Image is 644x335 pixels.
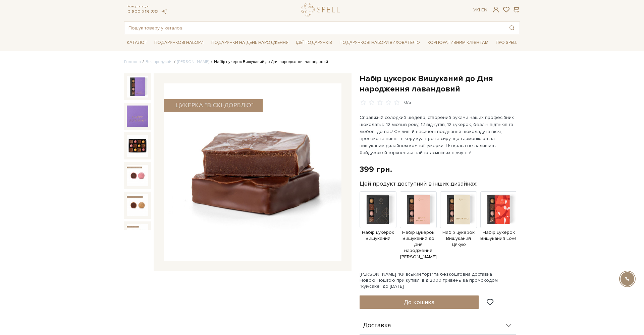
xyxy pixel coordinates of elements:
[480,206,517,242] a: Набір цукерок Вишуканий Love
[400,229,437,260] span: Набір цукерок Вишуканий до Дня народження [PERSON_NAME]
[127,9,159,14] a: 0 800 319 233
[127,135,148,156] img: Набір цукерок Вишуканий до Дня народження лавандовий
[400,206,437,260] a: Набір цукерок Вишуканий до Дня народження [PERSON_NAME]
[293,38,335,48] a: Ідеї подарунків
[127,106,148,127] img: Набір цукерок Вишуканий до Дня народження лавандовий
[473,7,487,13] div: Ук
[127,4,167,9] span: Консультація:
[480,229,517,242] span: Набір цукерок Вишуканий Love
[124,59,141,64] a: Головна
[363,323,391,329] span: Доставка
[152,38,206,48] a: Подарункові набори
[124,38,150,48] a: Каталог
[360,229,396,242] span: Набір цукерок Вишуканий
[480,191,517,228] img: Продукт
[440,206,477,248] a: Набір цукерок Вишуканий Дякую
[127,194,148,216] img: Набір цукерок Вишуканий до Дня народження лавандовий
[360,271,520,290] div: [PERSON_NAME] "Київський торт" та безкоштовна доставка Новою Поштою при купівлі від 2000 гривень ...
[504,22,520,34] button: Пошук товару у каталозі
[160,9,167,14] a: telegram
[146,59,172,64] a: Вся продукція
[479,7,480,13] span: |
[440,191,477,228] img: Продукт
[493,38,520,48] a: Про Spell
[360,191,396,228] img: Продукт
[209,38,291,48] a: Подарунки на День народження
[425,37,491,48] a: Корпоративним клієнтам
[360,164,392,175] div: 399 грн.
[209,59,328,65] li: Набір цукерок Вишуканий до Дня народження лавандовий
[127,76,148,97] img: Набір цукерок Вишуканий до Дня народження лавандовий
[360,180,477,188] label: Цей продукт доступний в інших дизайнах:
[400,191,437,228] img: Продукт
[404,99,411,106] div: 0/5
[360,114,517,156] p: Справжній солодкий шедевр, створений руками наших професійних шоколатьє: 12 місяців року, 12 відч...
[337,37,423,48] a: Подарункові набори вихователю
[124,22,504,34] input: Пошук товару у каталозі
[360,73,520,94] h1: Набір цукерок Вишуканий до Дня народження лавандовий
[360,206,396,242] a: Набір цукерок Вишуканий
[127,224,148,246] img: Набір цукерок Вишуканий до Дня народження лавандовий
[177,59,209,64] a: [PERSON_NAME]
[404,298,434,306] span: До кошика
[360,295,479,309] button: До кошика
[481,7,487,13] a: En
[164,83,341,261] img: Набір цукерок Вишуканий до Дня народження лавандовий
[440,229,477,248] span: Набір цукерок Вишуканий Дякую
[127,165,148,186] img: Набір цукерок Вишуканий до Дня народження лавандовий
[301,3,343,16] a: logo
